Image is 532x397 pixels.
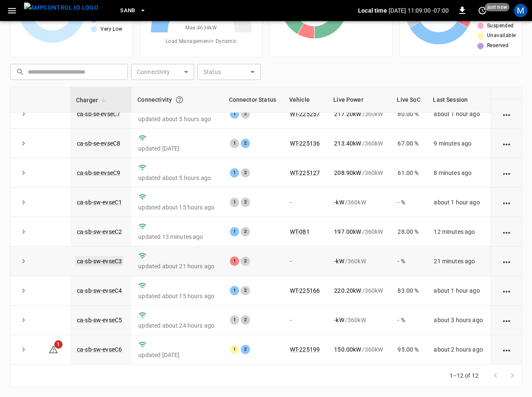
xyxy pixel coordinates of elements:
div: 1 [230,286,239,295]
button: expand row [17,108,30,120]
p: 1–12 of 12 [450,371,479,380]
div: / 360 kW [334,139,384,148]
span: Charger [76,95,109,105]
a: ca-sb-se-evseC7 [77,111,120,117]
div: 1 [230,227,239,236]
th: Live SoC [391,87,427,113]
div: action cell options [501,286,512,295]
a: WT-225257 [290,111,320,117]
td: about 3 hours ago [427,306,491,335]
div: / 360 kW [334,345,384,354]
button: SanB [117,3,150,19]
td: 21 minutes ago [427,246,491,276]
button: Connection between the charger and our software. [172,92,187,107]
td: - % [391,188,427,217]
div: action cell options [501,257,512,265]
div: 1 [230,345,239,354]
div: / 360 kW [334,286,384,295]
span: Reserved [487,42,508,50]
button: expand row [17,255,30,267]
p: - kW [334,316,344,324]
div: action cell options [501,316,512,324]
div: / 360 kW [334,228,384,236]
span: just now [485,3,510,11]
div: 2 [241,139,250,148]
p: [DATE] 11:09:00 -07:00 [389,6,449,15]
td: - [283,246,327,276]
a: 1 [48,346,58,352]
td: - [283,188,327,217]
a: WT-225136 [290,140,320,147]
div: 1 [230,315,239,325]
div: 2 [241,286,250,295]
button: expand row [17,343,30,356]
div: / 360 kW [334,198,384,206]
div: 2 [241,198,250,207]
p: updated about 5 hours ago [138,174,216,182]
div: action cell options [501,110,512,118]
div: 1 [230,109,239,119]
button: expand row [17,167,30,179]
span: Max. 4634 kW [185,24,217,32]
td: 80.00 % [391,99,427,129]
p: 220.20 kW [334,286,361,295]
span: 1 [54,340,63,349]
p: updated [DATE] [138,144,216,153]
td: 83.00 % [391,276,427,306]
td: 9 minutes ago [427,129,491,158]
a: ca-sb-sw-evseC2 [77,228,122,235]
a: WT-225166 [290,287,320,294]
button: set refresh interval [476,4,489,17]
div: 1 [230,198,239,207]
div: action cell options [501,198,512,206]
div: action cell options [501,169,512,177]
th: Vehicle [283,87,327,113]
button: expand row [17,225,30,238]
div: action cell options [501,345,512,354]
img: ampcontrol.io logo [24,3,98,13]
td: 61.00 % [391,158,427,188]
td: 12 minutes ago [427,217,491,246]
td: 28.00 % [391,217,427,246]
th: Last Session [427,87,491,113]
div: 2 [241,109,250,119]
span: SanB [120,6,135,16]
p: 213.40 kW [334,139,361,148]
a: ca-sb-sw-evseC1 [77,199,122,206]
p: updated 13 minutes ago [138,233,216,241]
td: about 2 hours ago [427,335,491,365]
p: updated about 24 hours ago [138,321,216,330]
td: 95.00 % [391,335,427,365]
button: expand row [17,137,30,150]
th: Connector Status [223,87,283,113]
a: ca-sb-sw-evseC5 [77,317,122,323]
p: - kW [334,198,344,206]
a: WT-225127 [290,169,320,176]
span: Load Management = Dynamic [166,37,237,46]
th: Live Power [327,87,391,113]
div: / 360 kW [334,257,384,265]
td: - % [391,246,427,276]
div: 1 [230,257,239,266]
p: 208.90 kW [334,169,361,177]
a: ca-sb-se-evseC9 [77,169,120,176]
div: / 360 kW [334,169,384,177]
p: updated about 15 hours ago [138,292,216,300]
td: 67.00 % [391,129,427,158]
a: WT-225199 [290,346,320,353]
div: / 360 kW [334,110,384,118]
p: updated about 5 hours ago [138,115,216,123]
div: action cell options [501,80,512,89]
div: 2 [241,227,250,236]
button: expand row [17,314,30,326]
td: about 1 hour ago [427,188,491,217]
div: / 360 kW [334,316,384,324]
a: ca-sb-sw-evseC3 [75,256,124,266]
p: updated about 21 hours ago [138,262,216,270]
p: Local time [358,6,387,15]
a: ca-sb-sw-evseC6 [77,346,122,353]
div: 2 [241,257,250,266]
p: 150.00 kW [334,345,361,354]
div: 2 [241,315,250,325]
div: 2 [241,168,250,177]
